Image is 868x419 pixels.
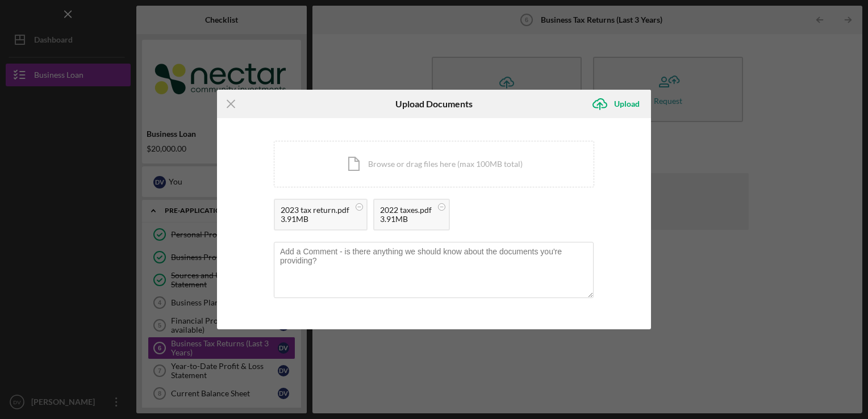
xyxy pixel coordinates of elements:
[395,99,473,109] h6: Upload Documents
[380,206,432,215] div: 2022 taxes.pdf
[281,215,349,224] div: 3.91MB
[281,206,349,215] div: 2023 tax return.pdf
[380,215,432,224] div: 3.91MB
[586,93,651,115] button: Upload
[614,93,640,115] div: Upload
